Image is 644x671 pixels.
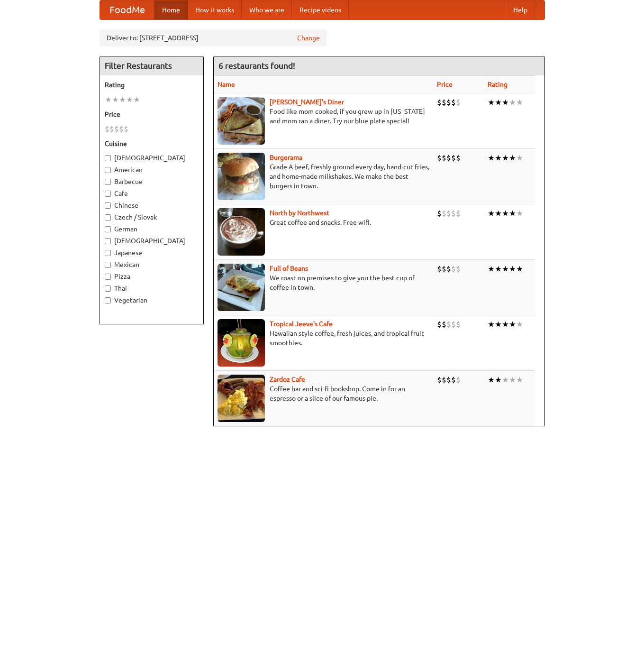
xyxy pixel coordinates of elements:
[446,97,451,108] li: $
[456,153,461,163] li: $
[105,202,111,209] input: Chinese
[270,154,302,161] a: Burgerama
[437,319,442,330] li: $
[270,209,329,217] a: North by Northwest
[105,236,199,246] label: [DEMOGRAPHIC_DATA]
[456,375,461,385] li: $
[218,319,265,367] img: jeeves.jpg
[488,319,495,330] li: ★
[442,264,446,274] li: $
[119,94,126,105] li: ★
[446,375,451,385] li: $
[437,375,442,385] li: $
[451,375,456,385] li: $
[509,153,516,163] li: ★
[270,320,333,328] b: Tropical Jeeve's Cafe
[292,0,349,19] a: Recipe videos
[105,295,199,305] label: Vegetarian
[218,264,265,311] img: beans.jpg
[488,81,508,88] a: Rating
[133,94,140,105] li: ★
[495,319,502,330] li: ★
[451,319,456,330] li: $
[495,375,502,385] li: ★
[502,153,509,163] li: ★
[509,208,516,219] li: ★
[105,201,199,210] label: Chinese
[509,97,516,108] li: ★
[105,212,199,222] label: Czech / Slovak
[451,264,456,274] li: $
[516,208,523,219] li: ★
[509,264,516,274] li: ★
[218,218,429,227] p: Great coffee and snacks. Free wifi.
[495,264,502,274] li: ★
[270,376,305,383] a: Zardoz Cafe
[446,264,451,274] li: $
[437,264,442,274] li: $
[218,97,265,145] img: sallys.jpg
[218,153,265,200] img: burgerama.jpg
[105,80,199,90] h5: Rating
[502,375,509,385] li: ★
[105,155,111,161] input: [DEMOGRAPHIC_DATA]
[456,97,461,108] li: $
[442,208,446,219] li: $
[502,208,509,219] li: ★
[126,94,133,105] li: ★
[442,153,446,163] li: $
[105,226,111,232] input: German
[105,110,199,119] h5: Price
[218,208,265,256] img: north.jpg
[502,319,509,330] li: ★
[218,375,265,422] img: zardoz.jpg
[446,319,451,330] li: $
[456,208,461,219] li: $
[105,167,111,173] input: American
[437,81,453,88] a: Price
[488,153,495,163] li: ★
[105,272,199,281] label: Pizza
[112,94,119,105] li: ★
[509,319,516,330] li: ★
[446,153,451,163] li: $
[437,208,442,219] li: $
[154,0,188,19] a: Home
[442,97,446,108] li: $
[516,264,523,274] li: ★
[218,61,295,70] ng-pluralize: 6 restaurants found!
[218,329,429,348] p: Hawaiian style coffee, fresh juices, and tropical fruit smoothies.
[451,153,456,163] li: $
[218,81,235,88] a: Name
[297,33,320,43] a: Change
[502,264,509,274] li: ★
[105,297,111,303] input: Vegetarian
[495,153,502,163] li: ★
[242,0,292,19] a: Who we are
[105,260,199,269] label: Mexican
[516,319,523,330] li: ★
[114,124,119,134] li: $
[105,191,111,197] input: Cafe
[105,165,199,175] label: American
[100,56,203,75] h4: Filter Restaurants
[105,238,111,244] input: [DEMOGRAPHIC_DATA]
[105,179,111,185] input: Barbecue
[456,264,461,274] li: $
[270,265,308,272] a: Full of Beans
[442,319,446,330] li: $
[105,189,199,198] label: Cafe
[188,0,242,19] a: How it works
[105,262,111,268] input: Mexican
[516,375,523,385] li: ★
[488,375,495,385] li: ★
[100,0,154,19] a: FoodMe
[456,319,461,330] li: $
[437,97,442,108] li: $
[218,107,429,126] p: Food like mom cooked, if you grew up in [US_STATE] and mom ran a diner. Try our blue plate special!
[105,124,109,134] li: $
[488,208,495,219] li: ★
[442,375,446,385] li: $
